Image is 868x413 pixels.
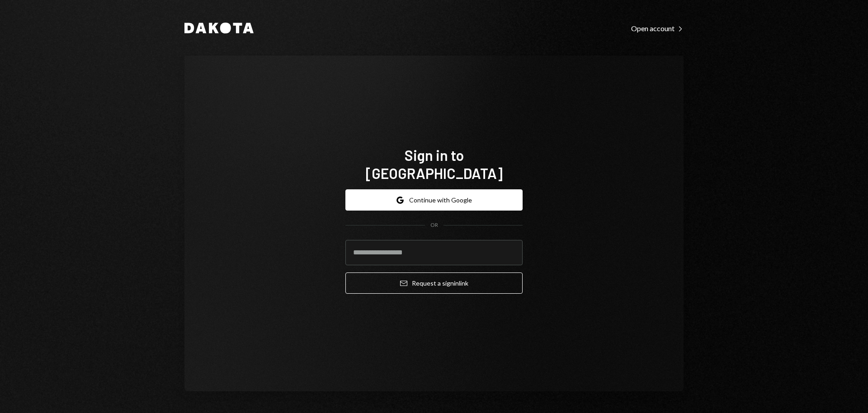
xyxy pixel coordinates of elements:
[430,221,438,229] div: OR
[345,272,523,294] button: Request a signinlink
[345,146,523,182] h1: Sign in to [GEOGRAPHIC_DATA]
[631,23,684,33] a: Open account
[631,24,684,33] div: Open account
[345,189,523,211] button: Continue with Google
